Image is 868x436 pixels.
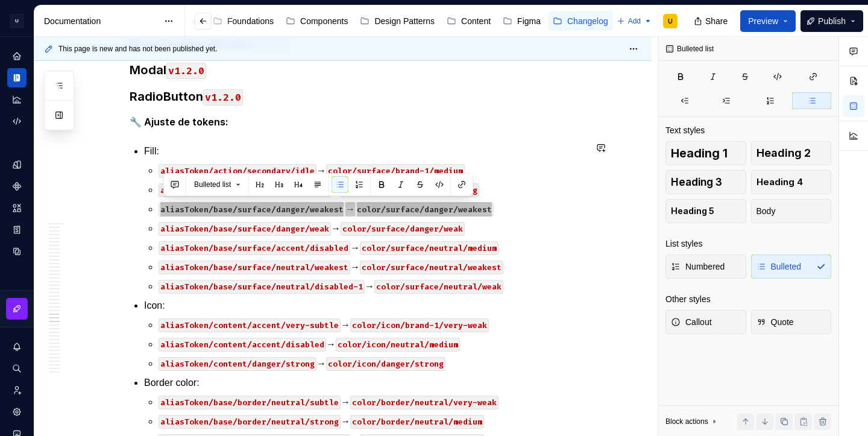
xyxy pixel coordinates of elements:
[159,261,350,274] code: aliasToken/base/surface/neutral/weakest
[58,44,218,54] span: This page is new and has not been published yet.
[442,11,495,31] a: Content
[7,155,27,174] a: Design tokens
[159,318,585,332] p: →
[7,46,27,66] a: Home
[756,176,803,188] span: Heading 4
[203,89,243,106] code: v1.2.0
[665,238,702,250] div: List styles
[751,141,832,165] button: Heading 2
[665,124,705,136] div: Text styles
[189,176,246,193] button: Bulleted list
[159,241,350,255] code: aliasToken/base/surface/accent/disabled
[751,310,832,334] button: Quote
[130,116,228,128] strong: 🔧 Ajuste de tokens:
[818,15,846,27] span: Publish
[159,395,585,409] p: →
[7,359,27,378] button: Search ⌘K
[326,357,445,371] code: color/icon/danger/strong
[350,396,498,409] code: color/border/neutral/very-weak
[227,15,274,27] div: Foundations
[665,310,746,334] button: Callout
[756,316,794,328] span: Quote
[705,15,728,27] span: Share
[159,241,585,255] p: →
[517,15,541,27] div: Figma
[159,222,331,236] code: aliasToken/base/surface/danger/weak
[498,11,546,31] a: Figma
[671,316,712,328] span: Callout
[671,261,725,273] span: Numbered
[665,413,719,430] div: Block actions
[281,11,353,31] a: Components
[341,222,465,236] code: color/surface/danger/weak
[740,10,796,32] button: Preview
[756,147,811,159] span: Heading 2
[665,293,711,305] div: Other styles
[326,164,465,178] code: color/surface/brand-1/medium
[355,203,494,216] code: color/surface/danger/weakest
[567,15,608,27] div: Changelog
[665,141,746,165] button: Heading 1
[7,337,27,356] button: Notifications
[166,63,206,79] code: v1.2.0
[159,203,345,216] code: aliasToken/base/surface/danger/weakest
[548,11,613,31] a: Changelog
[159,183,331,197] code: aliasToken/action/secondary/hovered
[350,415,484,429] code: color/border/neutral/medium
[7,112,27,131] a: Code automation
[159,202,585,216] p: →
[665,199,746,223] button: Heading 5
[159,280,365,294] code: aliasToken/base/surface/neutral/disabled-1
[44,15,158,27] div: Documentation
[7,177,27,196] a: Components
[144,299,585,313] p: Icon:
[756,205,776,217] span: Body
[159,338,326,352] code: aliasToken/content/accent/disabled
[159,337,585,352] p: →
[159,356,585,371] p: →
[350,318,489,332] code: color/icon/brand-1/very-weak
[159,357,316,371] code: aliasToken/content/danger/strong
[159,318,341,332] code: aliasToken/content/accent/very-subtle
[159,260,585,274] p: →
[336,338,460,352] code: color/icon/neutral/medium
[665,417,708,426] div: Block actions
[7,198,27,218] a: Assets
[7,90,27,109] a: Analytics
[144,144,585,159] p: Fill:
[159,414,585,429] p: →
[194,180,231,189] span: Bulleted list
[300,15,348,27] div: Components
[159,415,341,429] code: aliasToken/base/border/neutral/strong
[144,9,562,33] div: Page tree
[130,62,585,78] h3: Modal
[668,16,673,26] div: U
[7,68,27,87] a: Documentation
[159,163,585,178] p: →
[10,14,24,28] div: U
[130,88,585,105] h3: RadioButton
[7,402,27,422] a: Settings
[665,254,746,279] button: Numbered
[800,10,863,32] button: Publish
[7,242,27,261] a: Data sources
[7,381,27,400] a: Invite team
[7,220,27,239] a: Storybook stories
[748,15,778,27] span: Preview
[355,11,439,31] a: Design Patterns
[613,13,656,30] button: Add
[374,15,435,27] div: Design Patterns
[688,10,735,32] button: Share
